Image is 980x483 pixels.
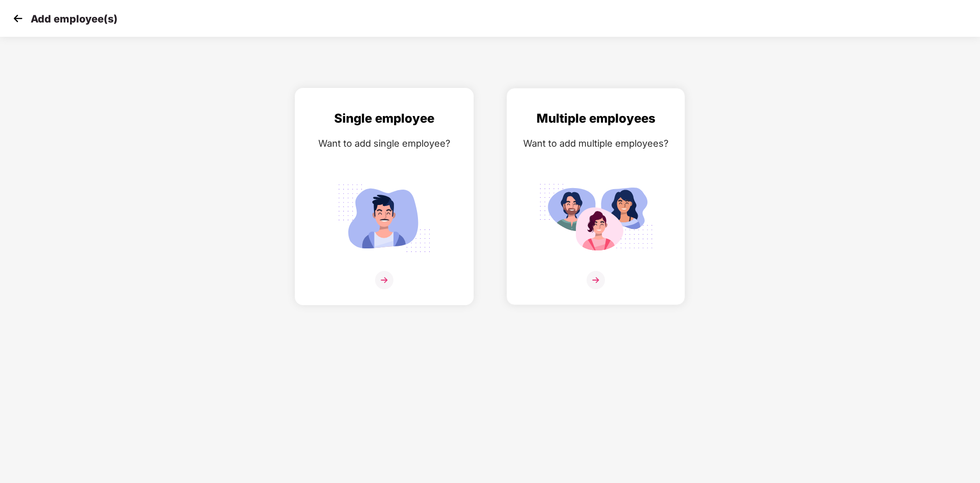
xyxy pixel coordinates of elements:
img: svg+xml;base64,PHN2ZyB4bWxucz0iaHR0cDovL3d3dy53My5vcmcvMjAwMC9zdmciIGlkPSJNdWx0aXBsZV9lbXBsb3llZS... [539,178,653,258]
div: Multiple employees [517,109,674,128]
div: Want to add single employee? [306,136,463,151]
img: svg+xml;base64,PHN2ZyB4bWxucz0iaHR0cDovL3d3dy53My5vcmcvMjAwMC9zdmciIGlkPSJTaW5nbGVfZW1wbG95ZWUiIH... [327,178,441,258]
img: svg+xml;base64,PHN2ZyB4bWxucz0iaHR0cDovL3d3dy53My5vcmcvMjAwMC9zdmciIHdpZHRoPSIzMCIgaGVpZ2h0PSIzMC... [10,11,26,26]
div: Want to add multiple employees? [517,136,674,151]
div: Single employee [306,109,463,128]
p: Add employee(s) [31,13,118,25]
img: svg+xml;base64,PHN2ZyB4bWxucz0iaHR0cDovL3d3dy53My5vcmcvMjAwMC9zdmciIHdpZHRoPSIzNiIgaGVpZ2h0PSIzNi... [375,271,393,289]
img: svg+xml;base64,PHN2ZyB4bWxucz0iaHR0cDovL3d3dy53My5vcmcvMjAwMC9zdmciIHdpZHRoPSIzNiIgaGVpZ2h0PSIzNi... [587,271,605,289]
